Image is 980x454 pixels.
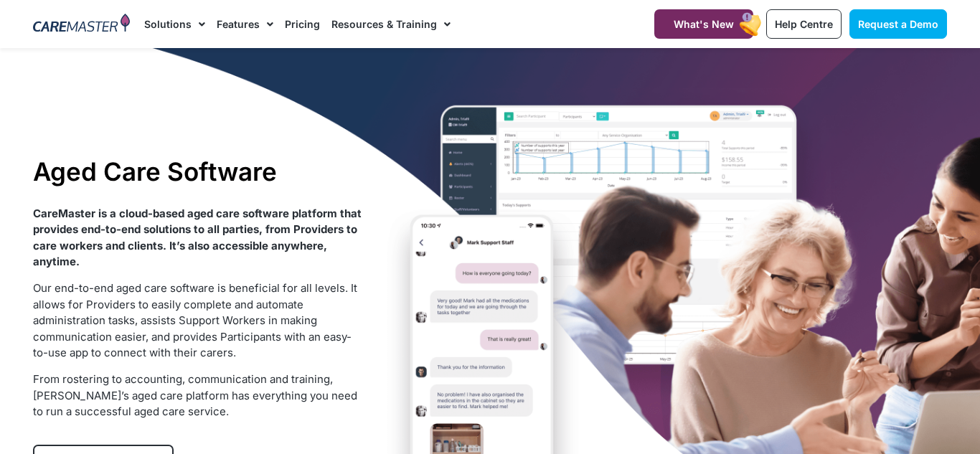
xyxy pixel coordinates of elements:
[849,9,947,39] a: Request a Demo
[674,18,734,30] span: What's New
[654,9,753,39] a: What's New
[33,281,357,359] span: Our end-to-end aged care software is beneficial for all levels. It allows for Providers to easily...
[33,156,362,186] h1: Aged Care Software
[858,18,938,30] span: Request a Demo
[766,9,842,39] a: Help Centre
[33,372,357,418] span: From rostering to accounting, communication and training, [PERSON_NAME]’s aged care platform has ...
[33,207,362,269] strong: CareMaster is a cloud-based aged care software platform that provides end-to-end solutions to all...
[33,14,130,35] img: CareMaster Logo
[775,18,833,30] span: Help Centre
